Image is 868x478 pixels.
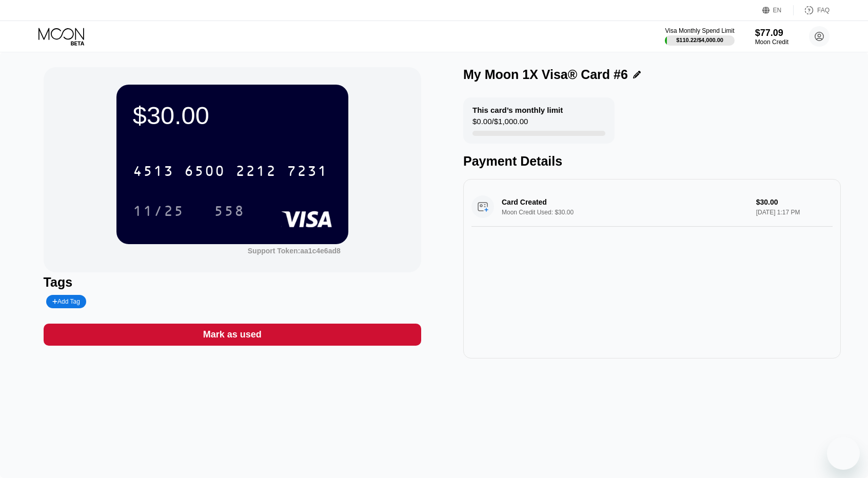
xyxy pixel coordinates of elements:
[248,247,341,255] div: Support Token:aa1c4e6ad8
[676,37,723,43] div: $110.22 / $4,000.00
[133,164,174,181] div: 4513
[235,164,277,181] div: 2212
[665,27,734,34] div: Visa Monthly Spend Limit
[794,5,830,15] div: FAQ
[214,204,245,221] div: 558
[206,198,252,224] div: 558
[472,117,528,131] div: $0.00 / $1,000.00
[463,154,841,169] div: Payment Details
[127,158,334,184] div: 4513650022127231
[44,324,421,346] div: Mark as used
[762,5,794,15] div: EN
[287,164,328,181] div: 7231
[665,27,734,46] div: Visa Monthly Spend Limit$110.22/$4,000.00
[248,247,341,255] div: Support Token: aa1c4e6ad8
[133,204,184,221] div: 11/25
[44,275,421,290] div: Tags
[472,106,563,114] div: This card’s monthly limit
[184,164,225,181] div: 6500
[755,28,788,46] div: $77.09Moon Credit
[463,67,628,82] div: My Moon 1X Visa® Card #6
[203,329,262,341] div: Mark as used
[125,198,192,224] div: 11/25
[755,28,788,38] div: $77.09
[773,7,782,14] div: EN
[46,295,86,308] div: Add Tag
[52,298,80,305] div: Add Tag
[827,437,860,470] iframe: Button to launch messaging window
[817,7,830,14] div: FAQ
[133,101,332,130] div: $30.00
[755,38,788,46] div: Moon Credit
